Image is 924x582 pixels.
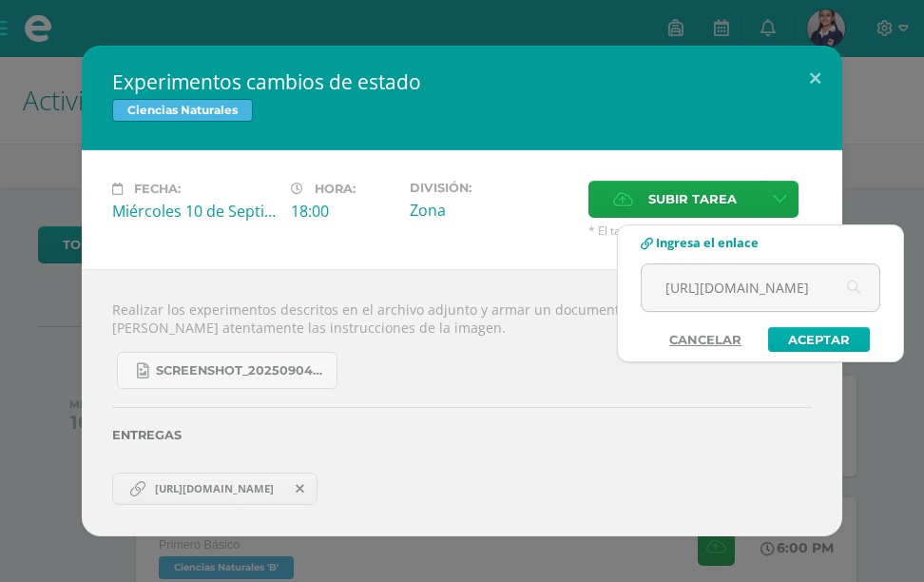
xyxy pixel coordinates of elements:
[648,182,737,217] span: Subir tarea
[650,327,760,352] a: Cancelar
[315,182,356,196] span: Hora:
[656,234,759,251] span: Ingresa el enlace
[117,352,337,389] a: Screenshot_20250904_132635_OneDrive.jpg
[145,481,283,496] span: [URL][DOMAIN_NAME]
[284,478,317,499] span: Remover entrega
[642,264,879,311] input: Ej. www.google.com
[112,201,276,222] div: Miércoles 10 de Septiembre
[156,363,327,378] span: Screenshot_20250904_132635_OneDrive.jpg
[410,181,573,195] label: División:
[112,473,318,505] a: https://www.canva.com/design/DAGyh8Jsv7o/xzWLBuEY7pn2ZpPSsLVEKA/edit?utm_content=DAGyh8Jsv7o&utm_...
[788,46,842,110] button: Close (Esc)
[82,269,842,535] div: Realizar los experimentos descritos en el archivo adjunto y armar un documento con las fotos. [PE...
[112,68,812,95] h2: Experimentos cambios de estado
[768,327,870,352] a: Aceptar
[291,201,395,222] div: 18:00
[410,200,573,221] div: Zona
[112,428,812,442] label: Entregas
[134,182,181,196] span: Fecha:
[588,223,812,239] span: * El tamaño máximo permitido es 50 MB
[112,99,253,122] span: Ciencias Naturales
